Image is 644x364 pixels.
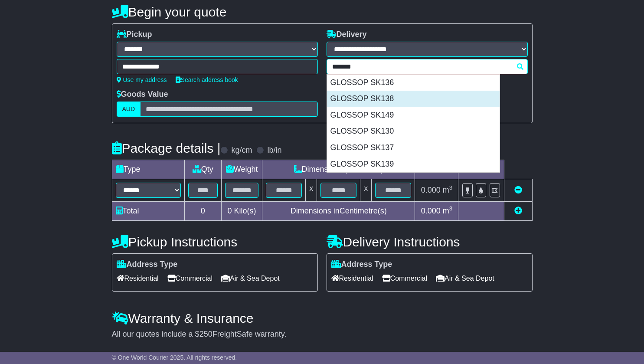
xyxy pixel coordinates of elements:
label: Pickup [117,30,152,39]
label: kg/cm [231,146,252,155]
td: Qty [184,160,222,179]
td: Weight [222,160,262,179]
span: 250 [199,330,212,338]
sup: 3 [449,184,453,191]
td: Dimensions in Centimetre(s) [262,202,415,221]
h4: Package details | [112,141,221,155]
div: GLOSSOP SK138 [327,91,500,107]
td: 0 [184,202,222,221]
span: Commercial [167,272,212,285]
span: Air & Sea Depot [436,272,494,285]
span: 0.000 [421,207,441,215]
a: Remove this item [514,186,522,194]
div: GLOSSOP SK149 [327,107,500,124]
a: Add new item [514,207,522,215]
span: m [443,207,453,215]
span: Air & Sea Depot [221,272,280,285]
td: Type [112,160,184,179]
td: Total [112,202,184,221]
h4: Warranty & Insurance [112,311,533,325]
label: Address Type [331,260,392,269]
span: m [443,186,453,194]
td: Kilo(s) [222,202,262,221]
span: Residential [331,272,373,285]
span: Residential [117,272,159,285]
div: GLOSSOP SK139 [327,156,500,173]
div: All our quotes include a $ FreightSafe warranty. [112,330,533,339]
a: Use my address [117,76,167,83]
td: x [306,179,317,202]
div: GLOSSOP SK136 [327,75,500,91]
span: 0 [228,207,232,215]
a: Search address book [176,76,238,83]
label: AUD [117,102,141,117]
label: Address Type [117,260,178,269]
h4: Delivery Instructions [327,235,533,249]
label: Goods Value [117,90,168,99]
typeahead: Please provide city [327,59,528,74]
span: 0.000 [421,186,441,194]
span: © One World Courier 2025. All rights reserved. [112,354,237,361]
label: Delivery [327,30,367,39]
div: GLOSSOP SK130 [327,123,500,140]
td: x [360,179,372,202]
label: lb/in [267,146,281,155]
span: Commercial [382,272,427,285]
h4: Pickup Instructions [112,235,318,249]
div: GLOSSOP SK137 [327,140,500,156]
td: Dimensions (L x W x H) [262,160,415,179]
sup: 3 [449,205,453,212]
h4: Begin your quote [112,5,533,19]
